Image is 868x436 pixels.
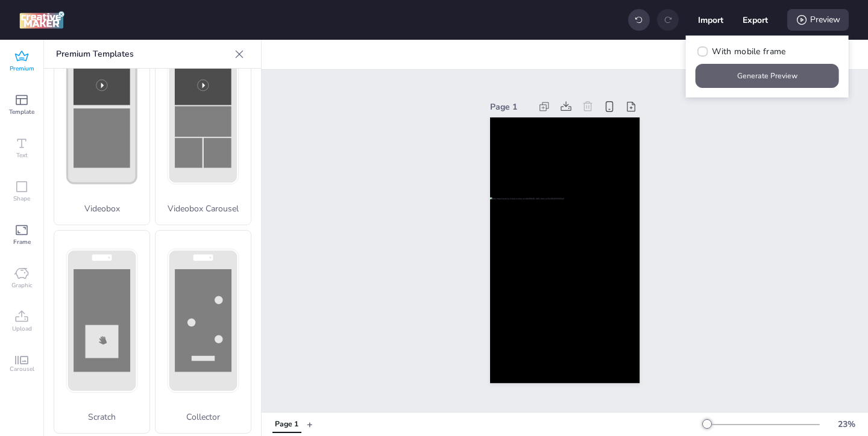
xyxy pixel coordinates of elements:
[712,45,785,58] span: With mobile frame
[16,151,28,160] span: Text
[743,7,768,33] button: Export
[832,418,861,431] div: 23 %
[10,364,34,374] span: Carousel
[698,7,723,33] button: Import
[156,411,251,423] p: Collector
[12,324,32,334] span: Upload
[11,281,33,290] span: Graphic
[13,237,31,247] span: Frame
[56,40,230,69] p: Premium Templates
[266,414,307,435] div: Tabs
[9,107,34,117] span: Template
[54,411,149,423] p: Scratch
[19,11,64,29] img: logo Creative Maker
[10,64,34,73] span: Premium
[13,194,30,204] span: Shape
[307,414,313,435] button: +
[490,101,531,113] div: Page 1
[156,202,251,215] p: Videobox Carousel
[275,419,298,430] div: Page 1
[54,202,149,215] p: Videobox
[696,64,839,88] button: Generate Preview
[787,9,849,31] div: Preview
